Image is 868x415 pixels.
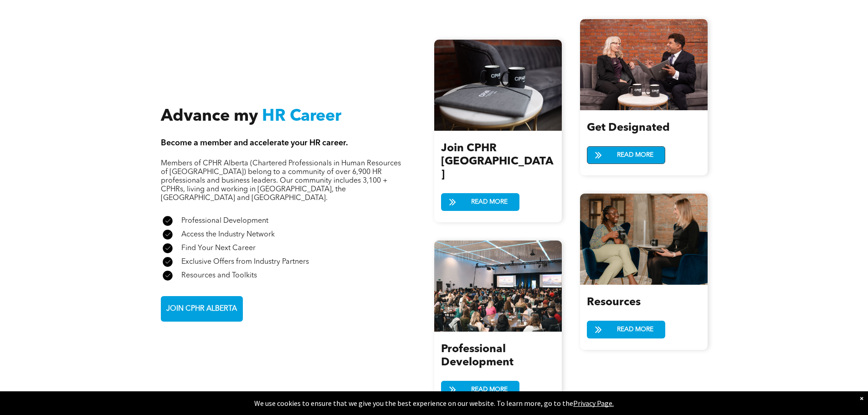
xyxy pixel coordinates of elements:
[441,143,553,180] span: Join CPHR [GEOGRAPHIC_DATA]
[468,194,511,210] span: READ MORE
[614,147,657,164] span: READ MORE
[468,381,511,398] span: READ MORE
[860,394,863,403] div: Dismiss notification
[181,258,309,266] span: Exclusive Offers from Industry Partners
[181,231,275,238] span: Access the Industry Network
[161,139,348,147] span: Become a member and accelerate your HR career.
[181,272,257,279] span: Resources and Toolkits
[161,296,243,322] a: JOIN CPHR ALBERTA
[441,344,514,368] span: Professional Development
[181,245,256,252] span: Find Your Next Career
[441,193,519,211] a: READ MORE
[587,123,670,133] span: Get Designated
[163,300,240,318] span: JOIN CPHR ALBERTA
[441,381,519,399] a: READ MORE
[161,108,258,125] span: Advance my
[614,321,657,338] span: READ MORE
[161,160,401,202] span: Members of CPHR Alberta (Chartered Professionals in Human Resources of [GEOGRAPHIC_DATA]) belong ...
[262,108,341,125] span: HR Career
[587,146,665,164] a: READ MORE
[587,321,665,338] a: READ MORE
[573,399,614,408] a: Privacy Page.
[587,297,641,308] span: Resources
[181,217,268,225] span: Professional Development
